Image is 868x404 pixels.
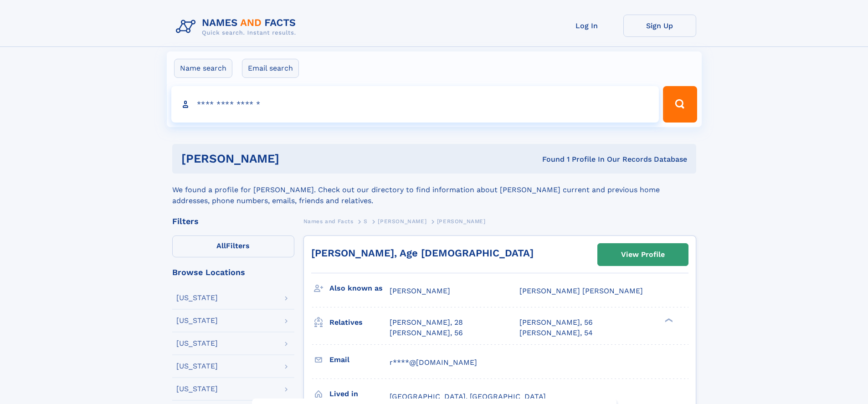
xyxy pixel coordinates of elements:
[390,286,450,295] span: [PERSON_NAME]
[364,218,368,225] span: S
[411,154,687,164] div: Found 1 Profile In Our Records Database
[329,352,390,368] h3: Email
[390,392,546,401] span: [GEOGRAPHIC_DATA], [GEOGRAPHIC_DATA]
[172,235,294,257] label: Filters
[216,241,226,250] span: All
[519,286,643,295] span: [PERSON_NAME] [PERSON_NAME]
[364,215,368,227] a: S
[176,317,218,324] div: [US_STATE]
[174,59,232,78] label: Name search
[172,174,696,206] div: We found a profile for [PERSON_NAME]. Check out our directory to find information about [PERSON_N...
[172,15,303,39] img: Logo Names and Facts
[519,328,593,338] a: [PERSON_NAME], 54
[623,15,696,37] a: Sign Up
[663,317,673,323] div: ❯
[171,86,659,123] input: search input
[242,59,299,78] label: Email search
[519,317,593,327] a: [PERSON_NAME], 56
[390,328,463,338] a: [PERSON_NAME], 56
[378,215,426,227] a: [PERSON_NAME]
[329,386,390,402] h3: Lived in
[598,244,688,266] a: View Profile
[378,218,426,225] span: [PERSON_NAME]
[390,317,463,327] a: [PERSON_NAME], 28
[172,217,294,225] div: Filters
[303,215,354,227] a: Names and Facts
[437,218,486,225] span: [PERSON_NAME]
[172,268,294,276] div: Browse Locations
[663,86,697,123] button: Search Button
[550,15,623,37] a: Log In
[176,294,218,302] div: [US_STATE]
[621,244,665,265] div: View Profile
[329,315,390,330] h3: Relatives
[181,153,411,164] h1: [PERSON_NAME]
[176,385,218,393] div: [US_STATE]
[176,340,218,347] div: [US_STATE]
[311,247,534,259] a: [PERSON_NAME], Age [DEMOGRAPHIC_DATA]
[176,363,218,370] div: [US_STATE]
[329,281,390,296] h3: Also known as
